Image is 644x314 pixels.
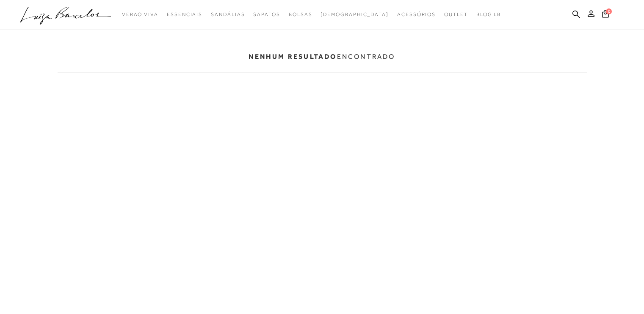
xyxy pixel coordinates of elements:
[122,7,158,22] a: noSubCategoriesText
[444,11,468,17] span: Outlet
[211,7,245,22] a: noSubCategoriesText
[253,7,280,22] a: noSubCategoriesText
[211,11,245,17] span: Sandálias
[253,11,280,17] span: Sapatos
[397,7,436,22] a: noSubCategoriesText
[249,52,337,61] b: Nenhum resultado
[167,7,202,22] a: noSubCategoriesText
[606,8,612,14] span: 0
[167,11,202,17] span: Essenciais
[444,7,468,22] a: noSubCategoriesText
[600,9,611,21] button: 0
[289,11,312,17] span: Bolsas
[476,11,501,17] span: BLOG LB
[249,52,395,61] p: encontrado
[321,7,389,22] a: noSubCategoriesText
[289,7,312,22] a: noSubCategoriesText
[476,7,501,22] a: BLOG LB
[321,11,389,17] span: [DEMOGRAPHIC_DATA]
[122,11,158,17] span: Verão Viva
[397,11,436,17] span: Acessórios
